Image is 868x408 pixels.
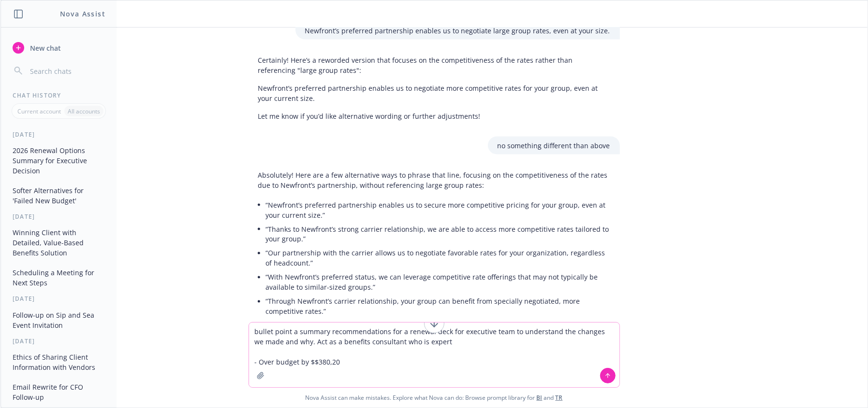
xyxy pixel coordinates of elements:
[249,323,619,387] textarea: bullet point a summary recommendations for a renewal deck for executive team to understand the ch...
[258,111,610,121] p: Let me know if you’d like alternative wording or further adjustments!
[1,130,117,139] div: [DATE]
[9,225,109,261] button: Winning Client with Detailed, Value-Based Benefits Solution
[266,222,610,246] li: “Thanks to Newfront’s strong carrier relationship, we are able to access more competitive rates t...
[266,270,610,295] li: “With Newfront’s preferred status, we can leverage competitive rate offerings that may not typica...
[9,349,109,375] button: Ethics of Sharing Client Information with Vendors
[9,265,109,291] button: Scheduling a Meeting for Next Steps
[68,107,100,115] p: All accounts
[17,107,61,115] p: Current account
[28,43,61,53] span: New chat
[4,388,864,408] span: Nova Assist can make mistakes. Explore what Nova can do: Browse prompt library for and
[9,379,109,405] button: Email Rewrite for CFO Follow-up
[556,394,563,402] a: TR
[266,198,610,222] li: “Newfront’s preferred partnership enables us to secure more competitive pricing for your group, e...
[1,212,117,221] div: [DATE]
[9,39,109,56] button: New chat
[9,142,109,179] button: 2026 Renewal Options Summary for Executive Decision
[498,141,610,151] p: no something different than above
[537,394,543,402] a: BI
[9,307,109,333] button: Follow-up on Sip and Sea Event Invitation
[1,337,117,345] div: [DATE]
[305,26,610,36] p: Newfront’s preferred partnership enables us to negotiate large group rates, even at your size.
[1,295,117,303] div: [DATE]
[258,83,610,103] p: Newfront’s preferred partnership enables us to negotiate more competitive rates for your group, e...
[9,183,109,209] button: Softer Alternatives for 'Failed New Budget'
[258,170,610,190] p: Absolutely! Here are a few alternative ways to phrase that line, focusing on the competitiveness ...
[28,64,105,78] input: Search chats
[266,246,610,270] li: “Our partnership with the carrier allows us to negotiate favorable rates for your organization, r...
[266,295,610,319] li: “Through Newfront’s carrier relationship, your group can benefit from specially negotiated, more ...
[60,9,105,19] h1: Nova Assist
[258,55,610,75] p: Certainly! Here’s a reworded version that focuses on the competitiveness of the rates rather than...
[1,91,117,99] div: Chat History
